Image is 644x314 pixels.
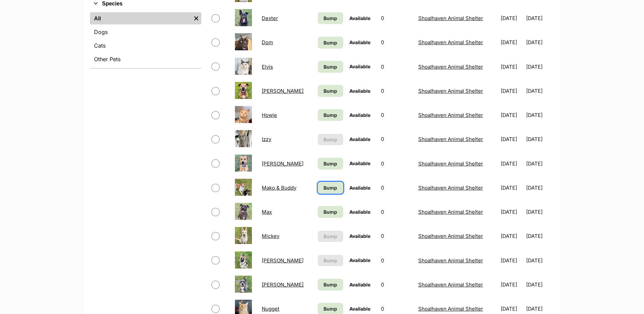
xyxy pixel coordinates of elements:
[418,281,483,288] a: Shoalhaven Animal Shelter
[318,12,343,24] a: Bump
[418,209,483,215] a: Shoalhaven Animal Shelter
[378,273,415,296] td: 0
[324,233,337,240] span: Bump
[318,206,343,218] a: Bump
[378,249,415,272] td: 0
[378,200,415,224] td: 0
[262,112,277,118] a: Howie
[378,127,415,151] td: 0
[324,111,337,119] span: Bump
[349,64,370,69] span: Available
[349,136,370,142] span: Available
[418,306,483,312] a: Shoalhaven Animal Shelter
[498,249,525,272] td: [DATE]
[418,39,483,46] a: Shoalhaven Animal Shelter
[378,6,415,30] td: 0
[498,79,525,103] td: [DATE]
[318,61,343,73] a: Bump
[526,176,554,199] td: [DATE]
[526,127,554,151] td: [DATE]
[378,55,415,78] td: 0
[262,257,303,264] a: [PERSON_NAME]
[418,88,483,94] a: Shoalhaven Animal Shelter
[324,184,337,191] span: Bump
[498,224,525,248] td: [DATE]
[349,257,370,263] span: Available
[418,233,483,239] a: Shoalhaven Animal Shelter
[526,31,554,54] td: [DATE]
[318,182,343,194] a: Bump
[318,37,343,49] a: Bump
[191,12,201,24] a: Remove filter
[262,306,279,312] a: Nugget
[349,209,370,215] span: Available
[324,305,337,312] span: Bump
[262,281,303,288] a: [PERSON_NAME]
[378,224,415,248] td: 0
[324,39,337,46] span: Bump
[262,39,273,46] a: Dom
[526,273,554,296] td: [DATE]
[349,15,370,21] span: Available
[498,273,525,296] td: [DATE]
[262,233,279,239] a: Mickey
[418,257,483,264] a: Shoalhaven Animal Shelter
[90,26,201,38] a: Dogs
[526,200,554,224] td: [DATE]
[349,185,370,191] span: Available
[526,103,554,127] td: [DATE]
[90,39,201,52] a: Cats
[318,231,343,242] button: Bump
[349,306,370,312] span: Available
[318,134,343,145] button: Bump
[324,63,337,70] span: Bump
[262,15,278,21] a: Dexter
[498,152,525,175] td: [DATE]
[90,11,201,68] div: Species
[318,109,343,121] a: Bump
[526,6,554,30] td: [DATE]
[378,31,415,54] td: 0
[378,79,415,103] td: 0
[498,176,525,199] td: [DATE]
[378,103,415,127] td: 0
[498,31,525,54] td: [DATE]
[262,136,271,142] a: Izzy
[418,136,483,142] a: Shoalhaven Animal Shelter
[318,85,343,97] a: Bump
[349,160,370,166] span: Available
[262,160,303,167] a: [PERSON_NAME]
[318,158,343,170] a: Bump
[526,152,554,175] td: [DATE]
[262,64,273,70] a: Elvis
[498,6,525,30] td: [DATE]
[418,15,483,21] a: Shoalhaven Animal Shelter
[498,55,525,78] td: [DATE]
[318,279,343,291] a: Bump
[526,79,554,103] td: [DATE]
[324,136,337,143] span: Bump
[318,255,343,266] button: Bump
[418,112,483,118] a: Shoalhaven Animal Shelter
[324,281,337,288] span: Bump
[349,112,370,118] span: Available
[90,53,201,65] a: Other Pets
[526,249,554,272] td: [DATE]
[526,224,554,248] td: [DATE]
[90,12,191,24] a: All
[349,39,370,45] span: Available
[349,233,370,239] span: Available
[262,209,272,215] a: Max
[262,88,303,94] a: [PERSON_NAME]
[498,127,525,151] td: [DATE]
[378,152,415,175] td: 0
[349,88,370,94] span: Available
[324,15,337,22] span: Bump
[418,185,483,191] a: Shoalhaven Animal Shelter
[324,87,337,94] span: Bump
[349,282,370,287] span: Available
[526,55,554,78] td: [DATE]
[262,185,296,191] a: Mako & Buddy
[378,176,415,199] td: 0
[324,208,337,215] span: Bump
